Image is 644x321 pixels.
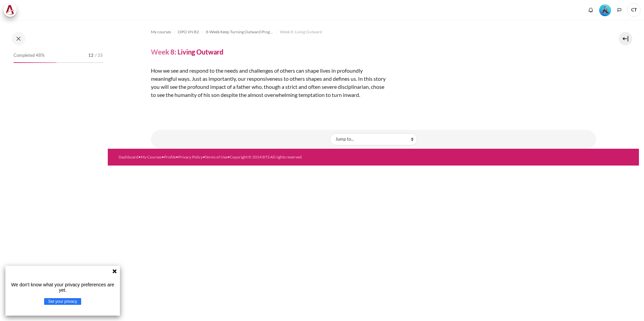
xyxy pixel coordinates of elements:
div: • • • • • [119,154,402,160]
a: Week 8: Living Outward [280,28,322,36]
a: Copyright © 2024 BTS All rights reserved [230,154,302,159]
img: Architeck [5,5,15,15]
section: Content [108,20,639,149]
span: My courses [151,29,171,35]
p: We don't know what your privacy preferences are yet. [8,282,117,293]
img: Level #3 [599,4,611,16]
a: User menu [627,3,641,17]
a: Architeck Architeck [3,3,20,17]
div: Level #3 [599,4,611,16]
a: 8-Week Keep Turning Outward Program [206,28,273,36]
span: 12 [88,52,94,59]
a: Dashboard [119,154,138,159]
p: How we see and respond to the needs and challenges of others can shape lives in profoundly meanin... [151,67,387,99]
a: Profile [164,154,176,159]
span: / 25 [95,52,103,59]
span: OPO VN B2 [178,29,199,35]
a: My Courses [141,154,162,159]
span: Week 8: Living Outward [280,29,322,35]
button: Languages [614,5,624,15]
span: CT [627,3,641,17]
a: Terms of Use [205,154,227,159]
h4: Week 8: Living Outward [151,47,223,56]
button: Set your privacy [44,298,81,305]
div: 48% [13,62,57,63]
nav: Navigation bar [151,27,596,37]
span: Completed 48% [13,52,44,59]
a: OPO VN B2 [178,28,199,36]
a: Privacy Policy [178,154,203,159]
a: My courses [151,28,171,36]
a: Level #3 [597,4,614,16]
span: 8-Week Keep Turning Outward Program [206,29,273,35]
div: Show notification window with no new notifications [586,5,596,15]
